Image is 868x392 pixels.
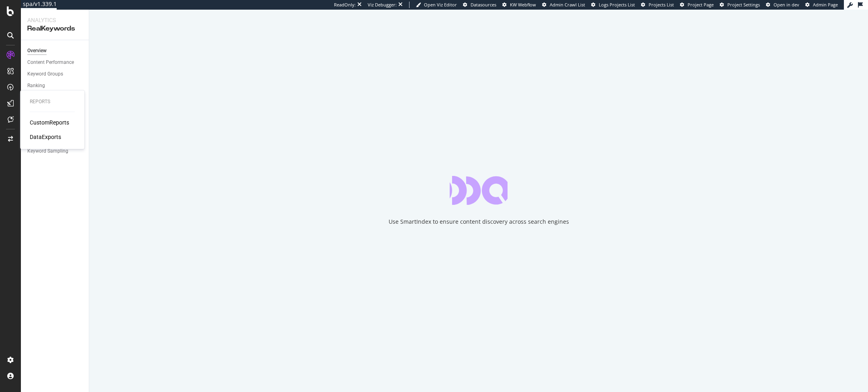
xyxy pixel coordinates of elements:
a: CustomReports [30,118,69,127]
div: Keyword Groups [27,70,63,78]
a: Open Viz Editor [416,2,457,8]
span: Projects List [649,2,674,8]
div: Overview [27,47,47,55]
a: Datasources [463,2,496,8]
a: Project Settings [720,2,760,8]
a: Admin Page [805,2,838,8]
span: Open in dev [774,2,799,8]
div: Use SmartIndex to ensure content discovery across search engines [389,218,569,226]
div: ReadOnly: [334,2,356,8]
a: Content Performance [27,58,83,67]
div: animation [450,176,508,205]
div: Reports [30,98,75,105]
a: Keyword Sampling [27,147,83,155]
a: Projects List [641,2,674,8]
a: DataExports [30,133,61,141]
a: Logs Projects List [591,2,635,8]
a: KW Webflow [502,2,536,8]
div: Content Performance [27,58,74,67]
span: Open Viz Editor [424,2,457,8]
span: Admin Page [813,2,838,8]
div: RealKeywords [27,24,82,33]
div: Analytics [27,16,82,24]
a: Admin Crawl List [542,2,585,8]
div: Ranking [27,82,45,90]
span: Datasources [471,2,496,8]
a: Keyword Groups [27,70,83,78]
span: Project Page [688,2,714,8]
span: KW Webflow [510,2,536,8]
a: Ranking [27,82,83,90]
div: Viz Debugger: [368,2,397,8]
span: Logs Projects List [599,2,635,8]
a: Project Page [680,2,714,8]
a: Open in dev [766,2,799,8]
span: Project Settings [727,2,760,8]
div: Keyword Sampling [27,147,68,155]
span: Admin Crawl List [550,2,585,8]
a: Overview [27,47,83,55]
